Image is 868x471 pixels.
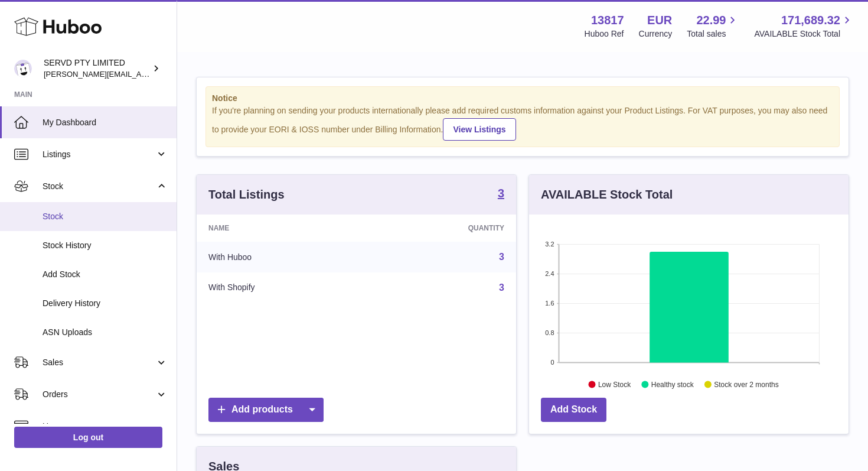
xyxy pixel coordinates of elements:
div: Currency [639,28,673,40]
th: Quantity [369,215,516,242]
a: 22.99 Total sales [687,12,739,40]
text: 0.8 [545,329,554,336]
strong: 13817 [591,12,624,28]
span: Add Stock [43,269,168,280]
strong: EUR [647,12,672,28]
div: SERVD PTY LIMITED [44,57,150,80]
a: View Listings [443,118,515,141]
a: 3 [499,252,504,262]
span: 171,689.32 [781,12,840,28]
span: Stock [43,181,155,192]
span: 22.99 [696,12,726,28]
span: Total sales [687,28,739,40]
a: Add Stock [541,398,606,422]
strong: 3 [498,187,504,199]
td: With Huboo [197,242,369,272]
text: 2.4 [545,270,554,277]
td: With Shopify [197,272,369,303]
span: Stock [43,211,168,222]
span: Usage [43,421,168,432]
div: If you're planning on sending your products internationally please add required customs informati... [212,105,833,141]
h3: AVAILABLE Stock Total [541,187,673,203]
span: Delivery History [43,298,168,309]
span: Orders [43,389,155,400]
a: 171,689.32 AVAILABLE Stock Total [754,12,854,40]
text: 3.2 [545,241,554,248]
span: My Dashboard [43,117,168,128]
span: [PERSON_NAME][EMAIL_ADDRESS][DOMAIN_NAME] [44,69,237,79]
text: Healthy stock [651,380,694,388]
text: 0 [550,359,554,366]
a: Add products [208,398,324,422]
span: ASN Uploads [43,327,168,338]
span: AVAILABLE Stock Total [754,28,854,40]
a: Log out [14,427,162,448]
span: Sales [43,357,155,368]
th: Name [197,215,369,242]
img: greg@servdcards.com [14,60,32,77]
strong: Notice [212,93,833,104]
span: Listings [43,149,155,160]
a: 3 [498,187,504,202]
text: Stock over 2 months [714,380,778,388]
text: 1.6 [545,300,554,307]
text: Low Stock [598,380,631,388]
a: 3 [499,282,504,293]
div: Huboo Ref [585,28,624,40]
h3: Total Listings [208,187,285,203]
span: Stock History [43,240,168,251]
